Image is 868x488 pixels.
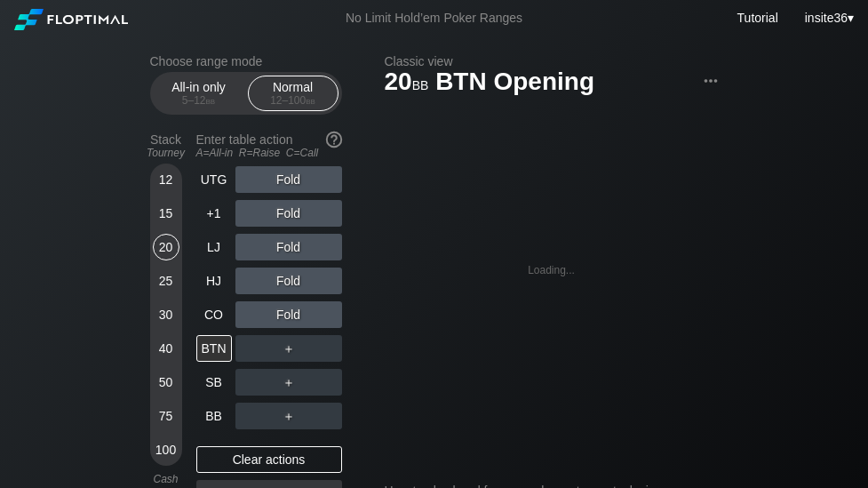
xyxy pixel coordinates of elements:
[385,54,719,68] h2: Classic view
[153,301,179,328] div: 30
[196,200,232,227] div: +1
[196,446,342,473] div: Clear actions
[153,436,179,463] div: 100
[196,234,232,260] div: LJ
[14,9,128,30] img: Floptimal logo
[196,369,232,396] div: SB
[196,147,342,159] div: A=All-in R=Raise C=Call
[153,166,179,193] div: 12
[153,234,179,260] div: 20
[256,94,330,107] div: 12 – 100
[235,166,342,193] div: Fold
[252,76,334,110] div: Normal
[206,94,216,107] span: bb
[153,369,179,396] div: 50
[805,11,848,25] span: insite36
[382,68,432,98] span: 20
[153,268,179,294] div: 25
[306,94,315,107] span: bb
[800,8,856,28] div: ▾
[153,403,179,429] div: 75
[235,301,342,328] div: Fold
[319,11,549,29] div: No Limit Hold’em Poker Ranges
[235,200,342,227] div: Fold
[162,94,236,107] div: 5 – 12
[143,147,189,159] div: Tourney
[158,76,240,110] div: All-in only
[196,166,232,193] div: UTG
[196,301,232,328] div: CO
[701,71,721,91] img: ellipsis.fd386fe8.svg
[235,268,342,294] div: Fold
[143,473,189,485] div: Cash
[196,335,232,362] div: BTN
[412,74,429,93] span: bb
[433,68,597,98] span: BTN Opening
[153,335,179,362] div: 40
[737,11,778,25] a: Tutorial
[235,369,342,396] div: ＋
[196,403,232,429] div: BB
[235,335,342,362] div: ＋
[153,200,179,227] div: 15
[324,130,344,149] img: help.32db89a4.svg
[150,54,342,68] h2: Choose range mode
[196,125,342,166] div: Enter table action
[235,234,342,260] div: Fold
[528,264,575,276] div: Loading...
[143,125,189,166] div: Stack
[196,268,232,294] div: HJ
[235,403,342,429] div: ＋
